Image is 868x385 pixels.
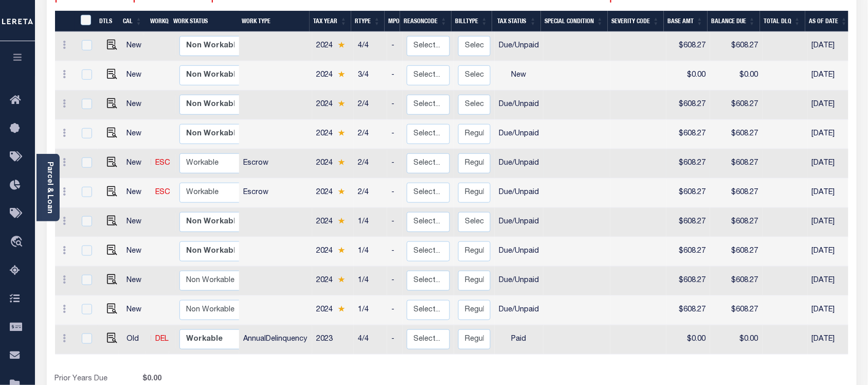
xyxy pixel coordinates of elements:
[387,120,403,149] td: -
[338,247,345,254] img: Star.svg
[338,276,345,283] img: Star.svg
[351,11,385,32] th: RType: activate to sort column ascending
[808,208,855,237] td: [DATE]
[451,11,492,32] th: BillType: activate to sort column ascending
[312,237,354,267] td: 2024
[338,218,345,224] img: Star.svg
[495,91,544,120] td: Due/Unpaid
[387,91,403,120] td: -
[155,189,170,196] a: ESC
[312,296,354,325] td: 2024
[312,179,354,208] td: 2024
[666,120,710,149] td: $608.27
[354,61,387,91] td: 3/4
[354,120,387,149] td: 2/4
[122,325,151,355] td: Old
[400,11,451,32] th: ReasonCode: activate to sort column ascending
[492,11,541,32] th: Tax Status: activate to sort column ascending
[710,91,763,120] td: $608.27
[387,61,403,91] td: -
[710,179,763,208] td: $608.27
[608,11,664,32] th: Severity Code: activate to sort column ascending
[312,120,354,149] td: 2024
[122,149,151,179] td: New
[666,325,710,355] td: $0.00
[808,120,855,149] td: [DATE]
[354,149,387,179] td: 2/4
[387,325,403,355] td: -
[710,149,763,179] td: $608.27
[666,267,710,296] td: $608.27
[354,32,387,61] td: 4/4
[46,162,53,214] a: Parcel & Loan
[808,267,855,296] td: [DATE]
[710,120,763,149] td: $608.27
[239,149,312,179] td: Escrow
[708,11,760,32] th: Balance Due: activate to sort column ascending
[238,11,309,32] th: Work Type
[122,208,151,237] td: New
[710,208,763,237] td: $608.27
[387,179,403,208] td: -
[666,61,710,91] td: $0.00
[710,267,763,296] td: $608.27
[541,11,608,32] th: Special Condition: activate to sort column ascending
[666,149,710,179] td: $608.27
[666,208,710,237] td: $608.27
[760,11,805,32] th: Total DLQ: activate to sort column ascending
[805,11,852,32] th: As of Date: activate to sort column ascending
[808,61,855,91] td: [DATE]
[495,296,544,325] td: Due/Unpaid
[312,149,354,179] td: 2024
[312,91,354,120] td: 2024
[312,325,354,355] td: 2023
[387,267,403,296] td: -
[239,325,312,355] td: AnnualDelinquency
[495,61,544,91] td: New
[495,237,544,267] td: Due/Unpaid
[808,296,855,325] td: [DATE]
[808,237,855,267] td: [DATE]
[338,130,345,136] img: Star.svg
[312,61,354,91] td: 2024
[354,325,387,355] td: 4/4
[387,208,403,237] td: -
[354,208,387,237] td: 1/4
[10,236,26,249] i: travel_explore
[710,296,763,325] td: $608.27
[354,179,387,208] td: 2/4
[387,149,403,179] td: -
[338,71,345,78] img: Star.svg
[338,188,345,195] img: Star.svg
[666,179,710,208] td: $608.27
[495,208,544,237] td: Due/Unpaid
[664,11,708,32] th: Base Amt: activate to sort column ascending
[122,32,151,61] td: New
[122,179,151,208] td: New
[495,179,544,208] td: Due/Unpaid
[338,159,345,166] img: Star.svg
[495,120,544,149] td: Due/Unpaid
[354,91,387,120] td: 2/4
[354,296,387,325] td: 1/4
[122,61,151,91] td: New
[122,296,151,325] td: New
[808,149,855,179] td: [DATE]
[312,208,354,237] td: 2024
[495,267,544,296] td: Due/Unpaid
[122,91,151,120] td: New
[387,32,403,61] td: -
[710,325,763,355] td: $0.00
[710,61,763,91] td: $0.00
[338,306,345,312] img: Star.svg
[666,296,710,325] td: $608.27
[75,11,96,32] th: &nbsp;
[126,374,164,385] span: $0.00
[495,149,544,179] td: Due/Unpaid
[122,237,151,267] td: New
[666,32,710,61] td: $608.27
[312,267,354,296] td: 2024
[808,32,855,61] td: [DATE]
[808,325,855,355] td: [DATE]
[239,179,312,208] td: Escrow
